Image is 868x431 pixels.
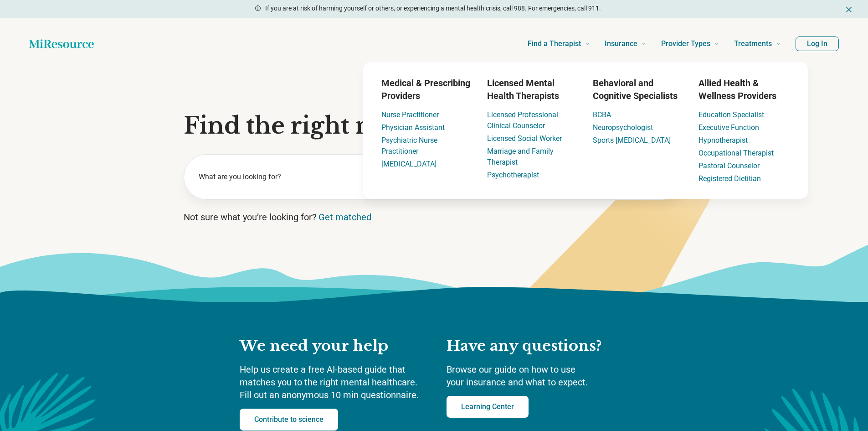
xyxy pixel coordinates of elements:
[487,110,558,130] a: Licensed Professional Clinical Counselor
[184,112,685,140] h1: Find the right mental health care for you
[699,123,759,132] a: Executive Function
[734,26,781,62] a: Treatments
[528,37,581,50] span: Find a Therapist
[381,136,437,156] a: Psychiatric Nurse Practitioner
[593,136,671,145] a: Sports [MEDICAL_DATA]
[699,174,761,183] a: Registered Dietitian
[796,36,839,51] button: Log In
[308,62,863,199] div: Provider Types
[699,149,774,157] a: Occupational Therapist
[240,363,428,401] p: Help us create a free AI-based guide that matches you to the right mental healthcare. Fill out an...
[199,171,352,182] label: What are you looking for?
[318,212,371,223] a: Get matched
[734,37,772,50] span: Treatments
[487,77,578,102] h3: Licensed Mental Health Therapists
[699,77,790,102] h3: Allied Health & Wellness Providers
[844,4,853,15] button: Dismiss
[29,35,94,53] a: Home page
[381,160,437,168] a: [MEDICAL_DATA]
[487,171,539,179] a: Psychotherapist
[184,211,685,223] p: Not sure what you’re looking for?
[699,136,748,145] a: Hypnotherapist
[381,77,473,102] h3: Medical & Prescribing Providers
[240,337,428,356] h2: We need your help
[381,123,445,132] a: Physician Assistant
[593,110,611,119] a: BCBA
[487,134,562,143] a: Licensed Social Worker
[487,147,554,166] a: Marriage and Family Therapist
[661,37,710,50] span: Provider Types
[593,77,684,102] h3: Behavioral and Cognitive Specialists
[661,26,719,62] a: Provider Types
[605,37,637,50] span: Insurance
[699,110,764,119] a: Education Specialist
[605,26,647,62] a: Insurance
[528,26,590,62] a: Find a Therapist
[447,337,629,356] h2: Have any questions?
[447,396,529,418] a: Learning Center
[699,161,760,170] a: Pastoral Counselor
[265,4,601,13] p: If you are at risk of harming yourself or others, or experiencing a mental health crisis, call 98...
[593,123,653,132] a: Neuropsychologist
[240,409,338,431] a: Contribute to science
[447,363,629,389] p: Browse our guide on how to use your insurance and what to expect.
[381,110,439,119] a: Nurse Practitioner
